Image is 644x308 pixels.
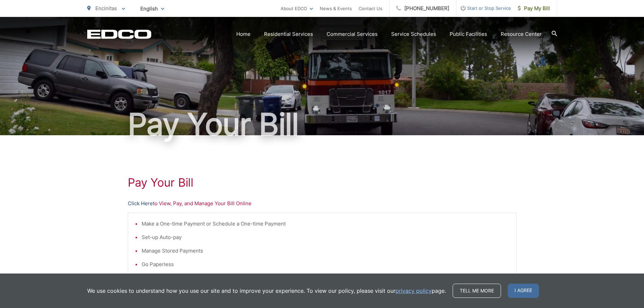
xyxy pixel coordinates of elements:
[264,30,313,38] a: Residential Services
[450,30,487,38] a: Public Facilities
[142,247,509,255] li: Manage Stored Payments
[327,30,378,38] a: Commercial Services
[128,199,153,208] a: Click Here
[87,287,446,295] p: We use cookies to understand how you use our site and to improve your experience. To view our pol...
[396,287,432,295] a: privacy policy
[142,233,509,241] li: Set-up Auto-pay
[281,4,313,13] a: About EDCO
[508,284,539,298] span: I agree
[135,3,169,15] span: English
[128,199,517,208] p: to View, Pay, and Manage Your Bill Online
[95,5,117,11] span: Encinitas
[87,108,557,141] h1: Pay Your Bill
[320,4,352,13] a: News & Events
[359,4,382,13] a: Contact Us
[142,220,509,228] li: Make a One-time Payment or Schedule a One-time Payment
[518,4,550,13] span: Pay My Bill
[236,30,251,38] a: Home
[87,29,151,39] a: EDCD logo. Return to the homepage.
[453,284,501,298] a: Tell me more
[501,30,542,38] a: Resource Center
[142,260,509,268] li: Go Paperless
[128,176,517,189] h1: Pay Your Bill
[391,30,436,38] a: Service Schedules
